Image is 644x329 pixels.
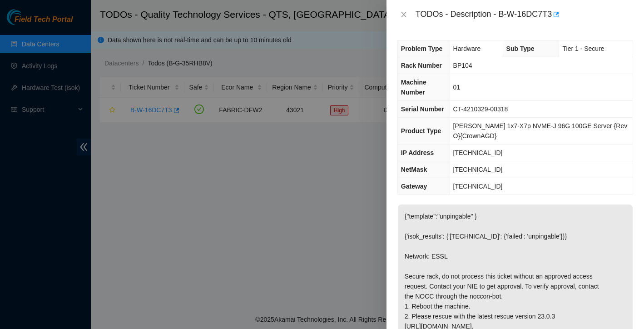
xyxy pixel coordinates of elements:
[400,11,407,18] span: close
[562,45,604,52] span: Tier 1 - Secure
[453,122,628,140] span: [PERSON_NAME] 1x7-X7p NVME-J 96G 100GE Server {Rev O}{CrownAGD}
[453,166,503,173] span: [TECHNICAL_ID]
[453,105,508,113] span: CT-4210329-00318
[453,45,481,52] span: Hardware
[506,45,535,52] span: Sub Type
[401,45,443,52] span: Problem Type
[453,183,503,190] span: [TECHNICAL_ID]
[401,79,426,96] span: Machine Number
[401,62,442,69] span: Rack Number
[453,149,503,156] span: [TECHNICAL_ID]
[453,84,461,91] span: 01
[416,7,633,22] div: TODOs - Description - B-W-16DC7T3
[401,166,427,173] span: NetMask
[401,149,434,156] span: IP Address
[401,127,441,135] span: Product Type
[397,10,410,19] button: Close
[401,183,427,190] span: Gateway
[401,105,444,113] span: Serial Number
[453,62,472,69] span: BP104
